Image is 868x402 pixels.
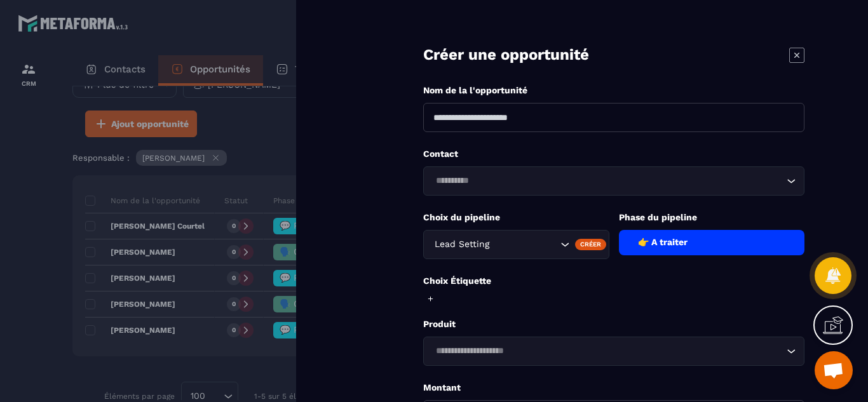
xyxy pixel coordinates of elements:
[423,166,804,196] div: Search for option
[423,275,804,287] p: Choix Étiquette
[423,337,804,366] div: Search for option
[431,238,492,251] span: Lead Setting
[815,351,853,389] div: Ouvrir le chat
[423,84,804,97] p: Nom de la l'opportunité
[423,211,609,224] p: Choix du pipeline
[423,230,609,259] div: Search for option
[423,44,589,65] p: Créer une opportunité
[431,174,783,188] input: Search for option
[492,238,557,251] input: Search for option
[431,344,783,358] input: Search for option
[619,211,805,224] p: Phase du pipeline
[423,382,804,394] p: Montant
[423,148,804,160] p: Contact
[575,239,606,250] div: Créer
[423,318,804,330] p: Produit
